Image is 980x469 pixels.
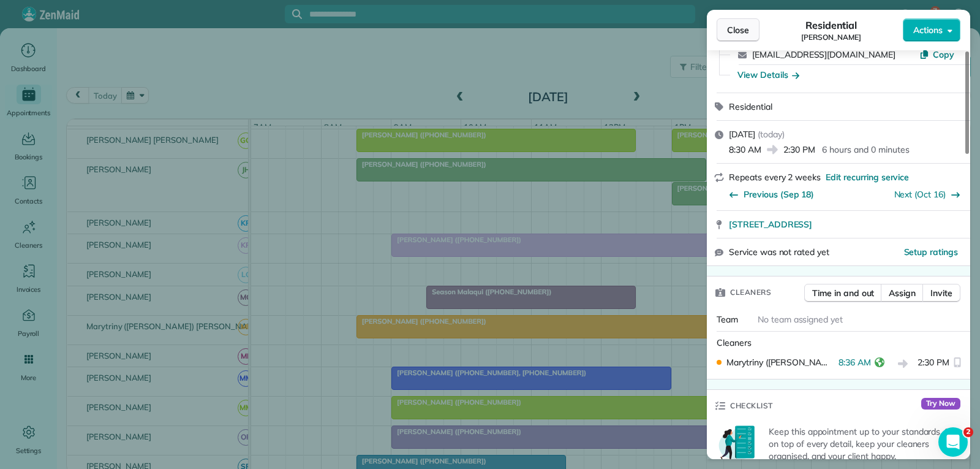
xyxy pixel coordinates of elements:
[729,129,755,140] span: [DATE]
[730,286,771,299] span: Cleaners
[904,246,959,257] span: Setup ratings
[717,314,738,325] span: Team
[783,143,815,156] span: 2:30 PM
[737,69,799,81] button: View Details
[727,24,749,36] span: Close
[812,287,874,299] span: Time in and out
[717,337,752,348] span: Cleaners
[889,287,916,299] span: Assign
[729,143,761,156] span: 8:30 AM
[752,49,895,60] a: [EMAIL_ADDRESS][DOMAIN_NAME]
[744,188,814,200] span: Previous (Sep 18)
[804,284,882,302] button: Time in and out
[894,189,946,200] a: Next (Oct 16)
[729,172,821,183] span: Repeats every 2 weeks
[758,129,785,140] span: ( today )
[729,188,814,200] button: Previous (Sep 18)
[938,427,968,457] iframe: Intercom live chat
[730,400,773,412] span: Checklist
[726,356,834,368] span: Marytriny ([PERSON_NAME]) [PERSON_NAME]
[894,188,961,200] button: Next (Oct 16)
[758,314,843,325] span: No team assigned yet
[801,32,861,42] span: [PERSON_NAME]
[913,24,943,36] span: Actions
[933,49,954,60] span: Copy
[919,48,954,61] button: Copy
[805,18,858,32] span: Residential
[769,425,963,462] p: Keep this appointment up to your standards. Stay on top of every detail, keep your cleaners organ...
[904,246,959,258] button: Setup ratings
[729,246,829,259] span: Service was not rated yet
[729,101,772,112] span: Residential
[918,356,949,372] span: 2:30 PM
[963,427,973,437] span: 2
[922,284,960,302] button: Invite
[839,356,871,372] span: 8:36 AM
[881,284,924,302] button: Assign
[822,143,909,156] p: 6 hours and 0 minutes
[717,18,759,42] button: Close
[729,218,963,231] a: [STREET_ADDRESS]
[729,218,812,231] span: [STREET_ADDRESS]
[921,398,960,410] span: Try Now
[930,287,952,299] span: Invite
[826,171,909,183] span: Edit recurring service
